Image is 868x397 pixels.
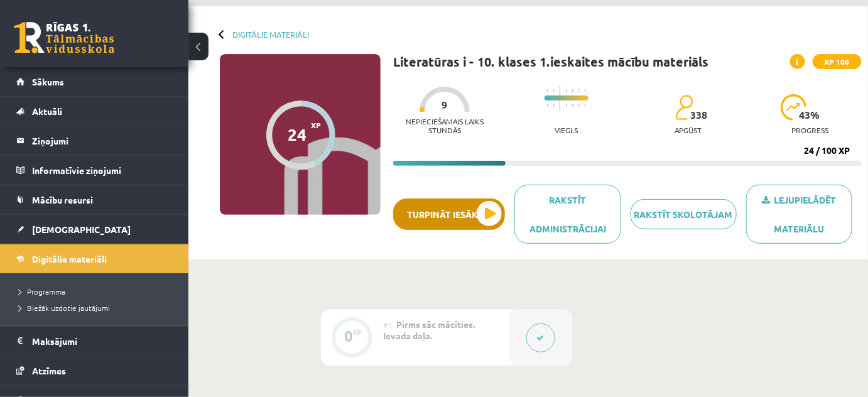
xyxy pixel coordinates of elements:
img: icon-short-line-57e1e144782c952c97e751825c79c345078a6d821885a25fce030b3d8c18986b.svg [572,104,573,107]
img: icon-short-line-57e1e144782c952c97e751825c79c345078a6d821885a25fce030b3d8c18986b.svg [578,104,580,107]
img: icon-long-line-d9ea69661e0d244f92f715978eff75569469978d946b2353a9bb055b3ed8787d.svg [560,86,561,111]
a: Ziņojumi [16,126,173,155]
span: Biežāk uzdotie jautājumi [19,303,110,313]
span: 338 [691,109,708,121]
span: Mācību resursi [32,194,93,205]
a: Informatīvie ziņojumi [16,156,173,185]
span: Aktuāli [32,106,62,117]
span: [DEMOGRAPHIC_DATA] [32,224,131,235]
a: Programma [19,286,176,297]
div: 0 [345,330,354,342]
img: icon-short-line-57e1e144782c952c97e751825c79c345078a6d821885a25fce030b3d8c18986b.svg [566,104,567,107]
span: Atzīmes [32,365,66,376]
img: icon-progress-161ccf0a02000e728c5f80fcf4c31c7af3da0e1684b2b1d7c360e028c24a22f1.svg [781,94,808,121]
h1: Literatūras i - 10. klases 1.ieskaites mācību materiāls [393,54,708,69]
a: Rīgas 1. Tālmācības vidusskola [14,22,114,53]
a: Maksājumi [16,327,173,356]
a: Digitālie materiāli [16,244,173,273]
legend: Informatīvie ziņojumi [32,156,173,185]
img: icon-short-line-57e1e144782c952c97e751825c79c345078a6d821885a25fce030b3d8c18986b.svg [547,104,548,107]
img: icon-short-line-57e1e144782c952c97e751825c79c345078a6d821885a25fce030b3d8c18986b.svg [585,104,586,107]
img: icon-short-line-57e1e144782c952c97e751825c79c345078a6d821885a25fce030b3d8c18986b.svg [553,89,555,92]
div: 24 [288,125,307,144]
p: Nepieciešamais laiks stundās [393,117,496,134]
p: progress [792,126,829,134]
a: Digitālie materiāli [232,30,309,39]
a: Rakstīt administrācijai [514,185,621,244]
legend: Ziņojumi [32,126,173,155]
button: Turpināt iesākto [393,198,505,230]
span: #1 [384,320,393,330]
span: 9 [442,99,448,111]
img: icon-short-line-57e1e144782c952c97e751825c79c345078a6d821885a25fce030b3d8c18986b.svg [578,89,580,92]
img: icon-short-line-57e1e144782c952c97e751825c79c345078a6d821885a25fce030b3d8c18986b.svg [553,104,555,107]
span: XP [311,121,321,129]
a: Aktuāli [16,97,173,126]
span: Digitālie materiāli [32,253,107,264]
a: Mācību resursi [16,185,173,214]
p: apgūst [675,126,702,134]
a: Lejupielādēt materiālu [746,185,852,244]
a: Biežāk uzdotie jautājumi [19,302,176,313]
img: students-c634bb4e5e11cddfef0936a35e636f08e4e9abd3cc4e673bd6f9a4125e45ecb1.svg [675,94,693,121]
img: icon-short-line-57e1e144782c952c97e751825c79c345078a6d821885a25fce030b3d8c18986b.svg [547,89,548,92]
span: Programma [19,286,65,296]
img: icon-short-line-57e1e144782c952c97e751825c79c345078a6d821885a25fce030b3d8c18986b.svg [566,89,567,92]
span: Sākums [32,76,64,87]
legend: Maksājumi [32,327,173,356]
p: Viegls [555,126,578,134]
a: [DEMOGRAPHIC_DATA] [16,215,173,244]
a: Rakstīt skolotājam [631,199,737,229]
a: Atzīmes [16,356,173,385]
span: XP 100 [813,54,862,69]
span: Pirms sāc mācīties. Ievada daļa. [384,318,475,341]
img: icon-short-line-57e1e144782c952c97e751825c79c345078a6d821885a25fce030b3d8c18986b.svg [585,89,586,92]
div: XP [354,329,362,335]
img: icon-short-line-57e1e144782c952c97e751825c79c345078a6d821885a25fce030b3d8c18986b.svg [572,89,573,92]
span: 43 % [800,109,821,121]
a: Sākums [16,67,173,96]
